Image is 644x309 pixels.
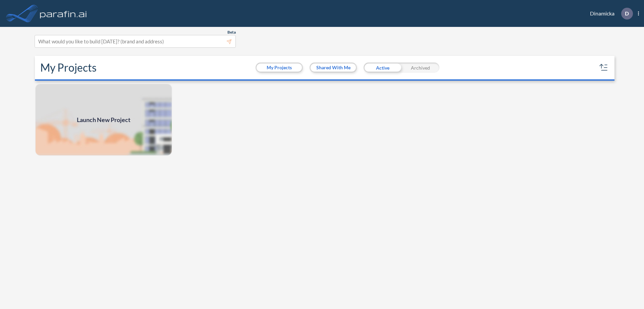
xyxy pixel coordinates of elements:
[364,63,401,73] div: Active
[40,61,97,74] h2: My Projects
[39,7,88,20] img: logo
[311,64,356,72] button: Shared With Me
[401,63,439,73] div: Archived
[35,83,172,156] a: Launch New Project
[227,30,236,35] span: Beta
[598,62,609,73] button: sort
[77,115,130,124] span: Launch New Project
[257,64,302,72] button: My Projects
[625,10,629,16] p: D
[580,8,639,20] div: Dinamicka
[35,83,172,156] img: add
